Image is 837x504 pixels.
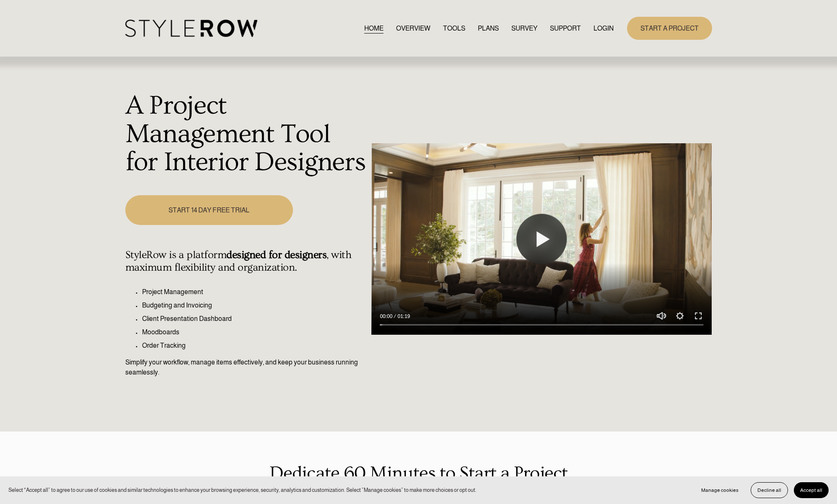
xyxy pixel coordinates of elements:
[751,482,788,498] button: Decline all
[394,312,412,320] div: Duration
[516,214,567,264] button: Play
[396,23,430,34] a: OVERVIEW
[125,357,367,377] p: Simplify your workflow, manage items effectively, and keep your business running seamlessly.
[593,23,614,34] a: LOGIN
[125,459,712,487] p: Dedicate 60 Minutes to Start a Project
[364,23,384,34] a: HOME
[226,249,327,261] strong: designed for designers
[142,287,367,297] p: Project Management
[478,23,499,34] a: PLANS
[794,482,829,498] button: Accept all
[550,23,581,34] a: folder dropdown
[380,322,703,328] input: Seek
[142,314,367,324] p: Client Presentation Dashboard
[8,486,477,494] p: Select “Accept all” to agree to our use of cookies and similar technologies to enhance your brows...
[695,482,745,498] button: Manage cookies
[443,23,465,34] a: TOOLS
[125,92,367,177] h1: A Project Management Tool for Interior Designers
[142,341,367,351] p: Order Tracking
[550,23,581,34] span: SUPPORT
[757,487,781,493] span: Decline all
[701,487,739,493] span: Manage cookies
[125,195,293,225] a: START 14 DAY FREE TRIAL
[125,20,257,37] img: StyleRow
[142,327,367,337] p: Moodboards
[380,312,394,320] div: Current time
[125,249,367,274] h4: StyleRow is a platform , with maximum flexibility and organization.
[800,487,822,493] span: Accept all
[511,23,537,34] a: SURVEY
[627,17,712,40] a: START A PROJECT
[142,300,367,310] p: Budgeting and Invoicing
